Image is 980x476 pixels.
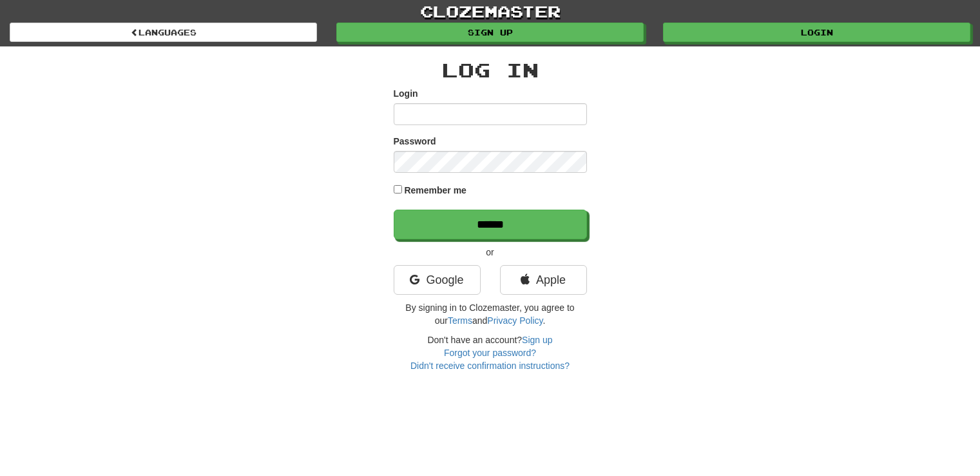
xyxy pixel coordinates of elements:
a: Google [394,265,481,295]
a: Sign up [522,335,552,345]
label: Password [394,135,436,148]
a: Login [663,23,970,42]
a: Forgot your password? [444,348,536,358]
div: Don't have an account? [394,333,587,372]
a: Terms [448,315,472,326]
a: Apple [500,265,587,295]
a: Languages [10,23,317,42]
a: Sign up [336,23,644,42]
label: Login [394,87,418,100]
h2: Log In [394,59,587,81]
a: Didn't receive confirmation instructions? [410,361,570,371]
a: Privacy Policy [487,315,543,326]
p: By signing in to Clozemaster, you agree to our and . [394,301,587,327]
label: Remember me [404,184,466,197]
p: or [394,246,587,259]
